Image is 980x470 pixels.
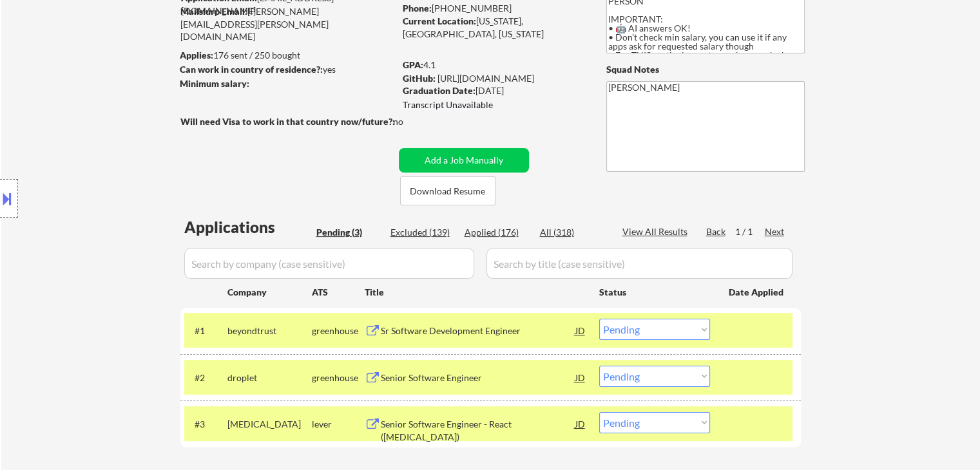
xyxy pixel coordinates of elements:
[312,324,365,337] div: greenhouse
[599,280,710,303] div: Status
[486,248,793,279] input: Search by title (case sensitive)
[227,286,312,299] div: Company
[180,5,394,43] div: [PERSON_NAME][EMAIL_ADDRESS][PERSON_NAME][DOMAIN_NAME]
[403,2,585,15] div: [PHONE_NUMBER]
[403,59,423,70] strong: GPA:
[540,226,604,239] div: All (318)
[403,15,585,40] div: [US_STATE], [GEOGRAPHIC_DATA], [US_STATE]
[180,78,249,89] strong: Minimum salary:
[227,418,312,431] div: [MEDICAL_DATA]
[381,371,575,384] div: Senior Software Engineer
[312,286,365,299] div: ATS
[622,225,691,238] div: View All Results
[381,418,575,443] div: Senior Software Engineer - React ([MEDICAL_DATA])
[227,324,312,337] div: beyondtrust
[403,85,476,96] strong: Graduation Date:
[437,73,534,84] a: [URL][DOMAIN_NAME]
[400,176,495,205] button: Download Resume
[729,286,785,299] div: Date Applied
[765,225,785,238] div: Next
[574,412,587,435] div: JD
[180,64,323,75] strong: Can work in country of residence?:
[403,3,432,14] strong: Phone:
[390,226,455,239] div: Excluded (139)
[195,418,217,431] div: #3
[403,73,436,84] strong: GitHub:
[706,225,727,238] div: Back
[365,286,587,299] div: Title
[180,63,390,76] div: yes
[184,220,312,235] div: Applications
[606,63,805,76] div: Squad Notes
[403,59,587,71] div: 4.1
[180,50,213,61] strong: Applies:
[403,15,476,26] strong: Current Location:
[312,418,365,431] div: lever
[180,49,394,62] div: 176 sent / 250 bought
[180,116,395,127] strong: Will need Visa to work in that country now/future?:
[180,6,247,17] strong: Mailslurp Email:
[735,225,765,238] div: 1 / 1
[316,226,381,239] div: Pending (3)
[403,84,585,97] div: [DATE]
[195,324,217,337] div: #1
[399,148,529,173] button: Add a Job Manually
[227,371,312,384] div: droplet
[574,366,587,389] div: JD
[465,226,529,239] div: Applied (176)
[195,371,217,384] div: #2
[381,324,575,337] div: Sr Software Development Engineer
[393,115,430,128] div: no
[312,371,365,384] div: greenhouse
[574,319,587,342] div: JD
[184,248,474,279] input: Search by company (case sensitive)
